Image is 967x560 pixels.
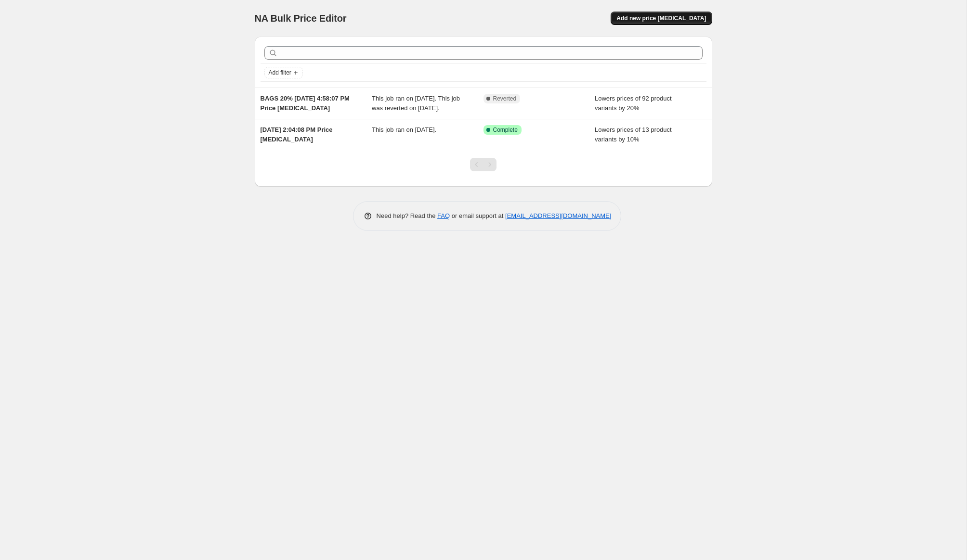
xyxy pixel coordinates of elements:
[261,95,350,112] span: BAGS 20% [DATE] 4:58:07 PM Price [MEDICAL_DATA]
[372,95,460,112] span: This job ran on [DATE]. This job was reverted on [DATE].
[261,126,333,143] span: [DATE] 2:04:08 PM Price [MEDICAL_DATA]
[616,14,706,22] span: Add new price [MEDICAL_DATA]
[372,126,436,133] span: This job ran on [DATE].
[269,69,291,76] span: Add filter
[255,13,347,24] span: NA Bulk Price Editor
[611,12,712,25] button: Add new price [MEDICAL_DATA]
[437,212,450,219] a: FAQ
[493,95,517,102] span: Reverted
[595,95,672,112] span: Lowers prices of 92 product variants by 20%
[493,126,518,134] span: Complete
[264,67,303,78] button: Add filter
[505,212,611,219] a: [EMAIL_ADDRESS][DOMAIN_NAME]
[470,158,497,171] nav: Pagination
[450,212,505,219] span: or email support at
[377,212,438,219] span: Need help? Read the
[595,126,672,143] span: Lowers prices of 13 product variants by 10%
